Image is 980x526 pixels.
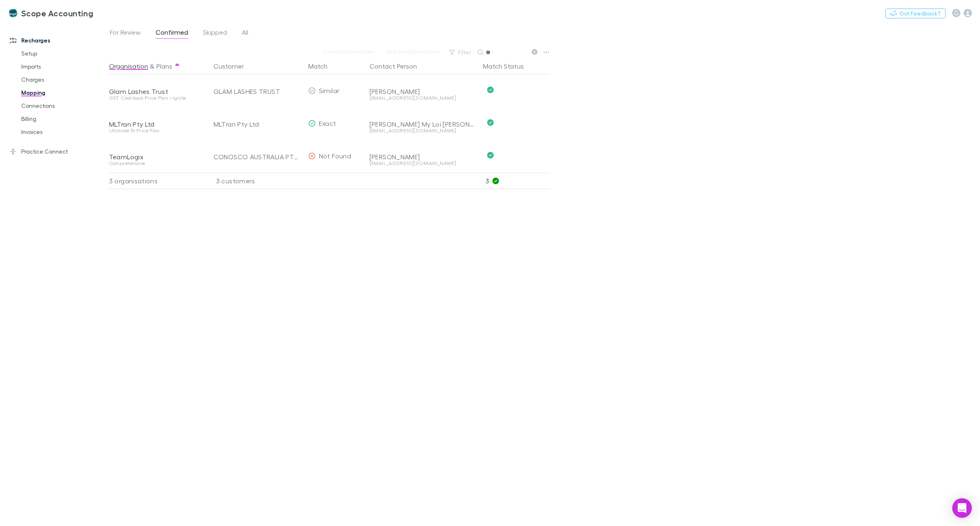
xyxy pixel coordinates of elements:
button: Match Status [483,58,534,74]
div: CONOSCO AUSTRALIA PTY LTD [214,140,302,173]
div: 3 customers [207,173,305,189]
div: Open Intercom Messenger [952,498,972,518]
button: Skip0 organisations [380,47,445,56]
a: Scope Accounting [3,3,98,23]
div: [PERSON_NAME] My Loi [PERSON_NAME] [370,120,477,128]
button: Match [308,58,337,74]
button: Confirm0 matches [318,47,380,56]
div: MLTran Pty Ltd [109,120,204,128]
span: Skipped [203,28,227,39]
svg: Confirmed [487,152,494,158]
div: 3 organisations [109,173,207,189]
a: Recharges [2,34,115,47]
button: Customer [214,58,254,74]
button: Got Feedback? [885,9,946,18]
a: Practice Connect [2,145,115,158]
div: [EMAIL_ADDRESS][DOMAIN_NAME] [370,128,477,133]
svg: Confirmed [487,87,494,93]
svg: Confirmed [487,119,494,126]
div: [PERSON_NAME] [370,87,477,96]
span: Similar [319,87,340,94]
a: Charges [13,73,115,86]
div: [EMAIL_ADDRESS][DOMAIN_NAME] [370,96,477,100]
div: TeamLogix [109,153,204,161]
div: [EMAIL_ADDRESS][DOMAIN_NAME] [370,161,477,166]
a: Billing [13,112,115,125]
button: Plans [156,58,172,74]
div: MLTran Pty Ltd [214,108,302,140]
a: Setup [13,47,115,60]
p: 3 [486,173,550,189]
button: Contact Person [370,58,427,74]
img: Scope Accounting's Logo [8,8,18,18]
a: Connections [13,99,115,112]
div: [PERSON_NAME] [370,153,477,161]
a: Imports [13,60,115,73]
h3: Scope Accounting [21,8,93,18]
button: Organisation [109,58,148,74]
a: Invoices [13,125,115,138]
span: Exact [319,119,336,127]
a: Mapping [13,86,115,99]
div: GST Cashbook Price Plan • Ignite [109,96,204,100]
button: Filter [445,47,476,57]
div: GLAM LASHES TRUST [214,75,302,108]
span: All [242,28,248,39]
span: Not Found [319,152,351,160]
div: Comprehensive [109,161,204,166]
div: & [109,58,204,74]
div: Glam Lashes Trust [109,87,204,96]
div: Ultimate 10 Price Plan [109,128,204,133]
span: Confirmed [156,28,188,39]
span: For Review [110,28,141,39]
